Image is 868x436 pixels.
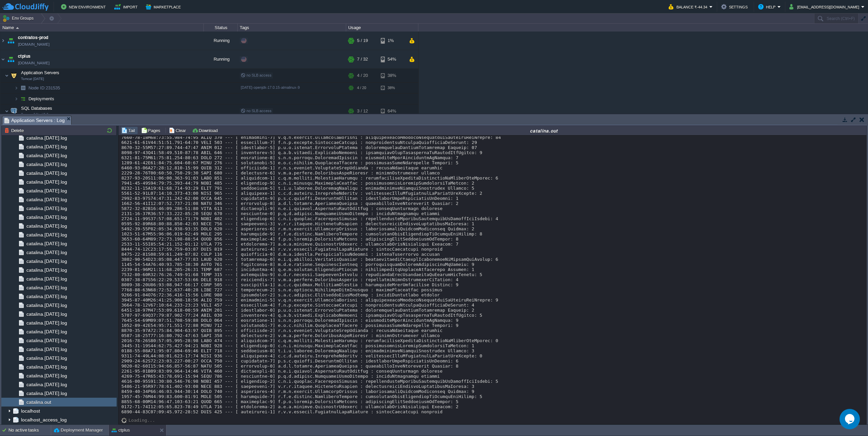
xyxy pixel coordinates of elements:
[18,34,48,41] a: contratos-prod
[381,83,403,93] div: 38%
[381,50,403,68] div: 54%
[2,14,36,23] button: Env Groups
[25,320,68,326] a: catalina.[DATE].log
[25,196,68,203] a: catalina.[DATE].log
[347,24,418,32] div: Usage
[25,188,68,194] a: catalina.[DATE].log
[25,179,68,185] a: catalina.[DATE].log
[121,127,137,133] button: Tail
[20,70,60,76] span: Application Servers
[28,85,61,91] span: 231535
[18,53,31,60] span: ctplus
[25,329,68,335] a: catalina.[DATE].log
[25,293,68,299] a: catalina.[DATE].log
[25,161,68,167] a: catalina.[DATE].log
[6,32,16,50] img: AMDAwAAAACH5BAEAAAAALAAAAAABAAEAAAICRAEAOw==
[14,94,18,104] img: AMDAwAAAACH5BAEAAAAALAAAAAABAAEAAAICRAEAOw==
[241,73,272,77] span: no SLB access
[5,104,9,118] img: AMDAwAAAACH5BAEAAAAALAAAAAABAAEAAAICRAEAOw==
[222,128,866,133] div: catalina.out
[121,418,129,423] img: AMDAwAAAACH5BAEAAAAALAAAAAABAAEAAAICRAEAOw==
[16,27,19,29] img: AMDAwAAAACH5BAEAAAAALAAAAAABAAEAAAICRAEAOw==
[25,285,68,291] span: catalina.[DATE].log
[0,32,6,50] img: AMDAwAAAACH5BAEAAAAALAAAAAABAAEAAAICRAEAOw==
[28,96,55,102] a: Deployments
[129,418,155,423] div: Loading...
[9,69,19,82] img: AMDAwAAAACH5BAEAAAAALAAAAAABAAEAAAICRAEAOw==
[20,408,41,414] a: localhost
[25,346,68,352] span: catalina.[DATE].log
[146,3,183,11] button: Marketplace
[25,135,68,141] a: catalina.[DATE].log
[25,258,68,264] a: catalina.[DATE].log
[25,311,68,317] a: catalina.[DATE].log
[25,381,68,388] a: catalina.[DATE].log
[21,112,48,117] span: PostgreSQL 17.5
[192,127,220,133] button: Download
[25,249,68,255] span: catalina.[DATE].log
[840,409,861,429] iframe: chat widget
[5,69,9,82] img: AMDAwAAAACH5BAEAAAAALAAAAAABAAEAAAICRAEAOw==
[8,425,51,436] div: No active tasks
[28,85,46,90] span: Node ID:
[25,302,68,308] a: catalina.[DATE].log
[25,364,68,370] span: catalina.[DATE].log
[4,127,26,133] button: Delete
[25,373,68,379] a: catalina.[DATE].log
[61,3,108,11] button: New Environment
[381,104,403,118] div: 64%
[357,83,366,93] div: 4 / 20
[25,337,68,344] a: catalina.[DATE].log
[28,85,61,91] a: Node ID:231535
[20,417,68,423] a: localhost_access_log
[241,85,300,89] span: [DATE]-openjdk-17.0.15-almalinux-9
[357,69,368,82] div: 4 / 20
[0,50,6,68] img: AMDAwAAAACH5BAEAAAAALAAAAAABAAEAAAICRAEAOw==
[14,83,18,93] img: AMDAwAAAACH5BAEAAAAALAAAAAABAAEAAAICRAEAOw==
[25,144,68,150] a: catalina.[DATE].log
[758,3,777,11] button: Help
[20,106,53,111] a: SQL DatabasesPostgreSQL 17.5
[25,214,68,220] a: catalina.[DATE].log
[25,267,68,273] span: catalina.[DATE].log
[18,60,50,66] a: [DOMAIN_NAME]
[25,223,68,229] a: catalina.[DATE].log
[25,152,68,159] a: catalina.[DATE].log
[20,105,53,111] span: SQL Databases
[381,32,403,50] div: 1%
[789,3,861,11] button: [EMAIL_ADDRESS][DOMAIN_NAME]
[4,116,65,125] span: Application Servers : Log
[25,170,68,176] span: catalina.[DATE].log
[21,77,44,81] span: Tomcat [DATE]
[18,41,50,48] a: [DOMAIN_NAME]
[2,3,48,11] img: CloudJiffy
[25,205,68,211] a: catalina.[DATE].log
[25,241,68,247] span: catalina.[DATE].log
[54,427,103,434] button: Deployment Manager
[357,32,368,50] div: 5 / 19
[18,83,28,93] img: AMDAwAAAACH5BAEAAAAALAAAAAABAAEAAAICRAEAOw==
[238,24,346,32] div: Tags
[721,3,750,11] button: Settings
[1,24,203,32] div: Name
[357,50,368,68] div: 7 / 32
[25,399,52,405] a: catalina.out
[25,355,68,361] a: catalina.[DATE].log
